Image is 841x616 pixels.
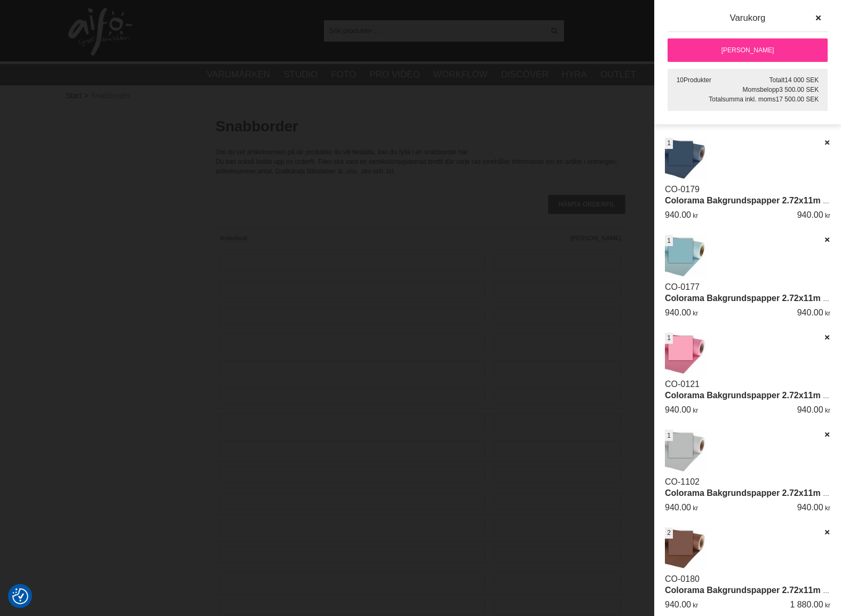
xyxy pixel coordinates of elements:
[784,76,819,84] span: 14 000 SEK
[797,503,823,512] span: 940.00
[667,431,671,440] span: 1
[665,574,700,583] a: CO-0180
[665,503,691,512] span: 940.00
[797,405,823,414] span: 940.00
[665,405,691,414] span: 940.00
[665,185,700,194] a: CO-0179
[668,38,828,62] a: [PERSON_NAME]
[730,13,766,23] span: Varukorg
[667,138,671,148] span: 1
[797,210,823,219] span: 940.00
[665,308,691,317] span: 940.00
[769,76,785,84] span: Totalt
[709,96,775,103] span: Totalsumma inkl. moms
[665,333,708,376] img: Colorama Bakgrundspapper 2.72x11m Carnation
[743,86,780,93] span: Momsbelopp
[665,527,708,571] img: Colorama Bakgrundspapper 2.72x11m Peat Brown
[667,236,671,246] span: 1
[684,76,711,84] span: Produkter
[797,308,823,317] span: 940.00
[779,86,819,93] span: 3 500.00 SEK
[665,477,700,486] a: CO-1102
[665,138,708,181] img: Colorama Bakgrundspapper 2.72x11m Oxford Blue
[776,96,819,103] span: 17 500.00 SEK
[12,588,28,604] img: Revisit consent button
[665,210,691,219] span: 940.00
[667,333,671,343] span: 1
[790,600,823,609] span: 1 880.00
[665,600,691,609] span: 940.00
[665,235,708,278] img: Colorama Bakgrundspapper 2.72x11m Lobelia
[667,528,671,538] span: 2
[677,76,684,84] span: 10
[665,430,708,473] img: Colorama Bakgrundspapper 2.72x11m Mist Grey
[665,380,700,389] a: CO-0121
[665,282,700,291] a: CO-0177
[12,587,28,606] button: Samtyckesinställningar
